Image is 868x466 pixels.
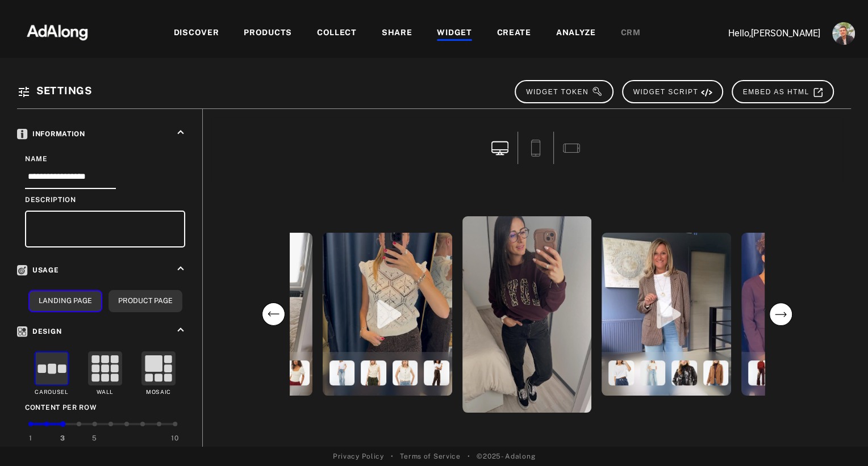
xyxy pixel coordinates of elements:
[671,360,697,386] img: Veste en simili imitation 'peau de serpent' - MARRON
[333,451,384,461] a: Privacy Policy
[7,14,107,48] img: 63233d7d88ed69de3c212112c67096b6.png
[97,388,114,397] div: Wall
[60,433,65,443] div: 3
[707,27,820,40] p: Hello, [PERSON_NAME]
[497,27,531,40] div: CREATE
[361,360,386,386] img: Pull en crochet sans manches - BEIGE
[174,27,219,40] div: DISCOVER
[244,27,292,40] div: PRODUCTS
[317,27,357,40] div: COLLECT
[400,451,460,461] a: Terms of Service
[25,154,185,164] div: Name
[829,19,858,48] button: Account settings
[108,290,182,312] button: Product Page
[284,360,310,386] img: Blouse crop à manches courtes - BLANC
[477,451,535,461] span: © 2025 - Adalong
[393,360,418,386] img: Gilet sans manches en tweed avec boutons fantaisies - BEIGE
[25,402,185,413] div: Content per row
[515,80,614,103] button: WIDGET TOKEN
[17,130,85,138] span: Information
[640,360,666,386] img: Jean wide leg - L30 - BLEU
[29,433,32,443] div: 1
[174,324,187,336] i: keyboard_arrow_up
[320,230,454,398] div: open the preview of the instagram content created by laboiteastef
[832,22,855,45] img: ACg8ocLjEk1irI4XXb49MzUGwa4F_C3PpCyg-3CPbiuLEZrYEA=s96-c
[460,214,594,415] div: open the preview of the instagram content created by gwen_etsesmignons
[174,262,187,275] i: keyboard_arrow_up
[17,328,61,335] span: Design
[633,88,713,96] span: WIDGET SCRIPT
[174,126,187,138] i: keyboard_arrow_up
[599,230,733,398] div: open the preview of the instagram content created by amelie__crqt
[769,303,792,326] svg: next
[171,433,178,443] div: 10
[17,266,59,274] span: Usage
[25,195,185,205] div: Description
[621,27,641,40] div: CRM
[424,360,449,386] img: Jean Wide leg taille haute - BEIGE
[36,85,92,96] span: Settings
[92,433,97,443] div: 5
[703,360,729,386] img: Veste blazer en suédine - MARRON
[146,388,171,397] div: Mosaic
[622,80,723,103] button: WIDGET SCRIPT
[437,27,471,40] div: WIDGET
[556,27,596,40] div: ANALYZE
[526,88,603,96] span: WIDGET TOKEN
[468,451,470,461] span: •
[608,360,634,386] img: T-shirt uni coupe courte manches courtes - BLANC
[262,303,285,326] svg: previous
[28,290,102,312] button: Landing Page
[382,27,412,40] div: SHARE
[732,80,834,103] button: EMBED AS HTML
[391,451,394,461] span: •
[329,360,355,386] img: Jean coupe large et taille haute avec ceinture asymétrique - BLEU
[743,88,824,96] span: EMBED AS HTML
[811,412,868,466] iframe: Chat Widget
[748,360,774,386] img: Pantalon large en tricot ottoman - VIOLET
[35,388,69,397] div: Carousel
